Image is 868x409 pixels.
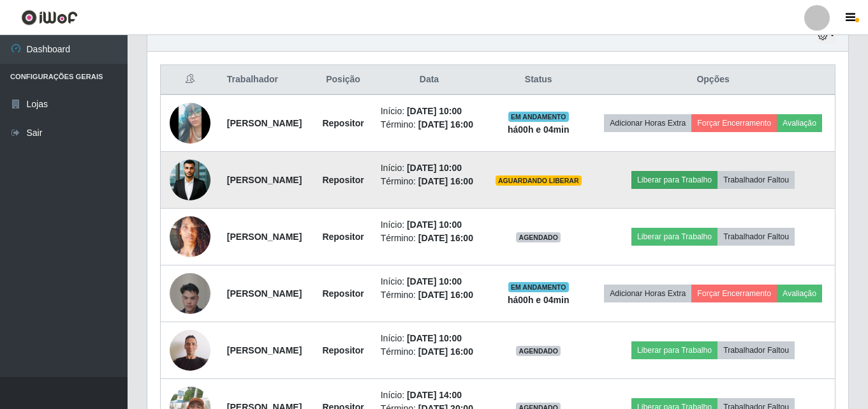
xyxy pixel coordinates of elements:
[322,345,364,355] strong: Repositor
[170,323,210,377] img: 1757734355382.jpeg
[691,114,777,132] button: Forçar Encerramento
[381,332,478,345] li: Início:
[322,175,364,185] strong: Repositor
[322,232,364,242] strong: Repositor
[407,163,462,173] time: [DATE] 10:00
[381,218,478,232] li: Início:
[227,288,302,299] strong: [PERSON_NAME]
[381,105,478,118] li: Início:
[322,288,364,299] strong: Repositor
[227,118,302,128] strong: [PERSON_NAME]
[21,10,78,26] img: CoreUI Logo
[381,275,478,288] li: Início:
[631,341,717,359] button: Liberar para Trabalho
[516,232,561,242] span: AGENDADO
[170,78,210,168] img: 1755380382994.jpeg
[508,282,569,292] span: EM ANDAMENTO
[322,118,364,128] strong: Repositor
[418,290,473,300] time: [DATE] 16:00
[381,232,478,245] li: Término:
[407,390,462,400] time: [DATE] 14:00
[373,65,486,95] th: Data
[407,276,462,286] time: [DATE] 10:00
[381,345,478,359] li: Término:
[631,171,717,189] button: Liberar para Trabalho
[691,285,777,302] button: Forçar Encerramento
[496,175,582,186] span: AGUARDANDO LIBERAR
[418,176,473,186] time: [DATE] 16:00
[591,65,835,95] th: Opções
[508,295,570,305] strong: há 00 h e 04 min
[227,175,302,185] strong: [PERSON_NAME]
[717,228,795,246] button: Trabalhador Faltou
[407,219,462,230] time: [DATE] 10:00
[381,161,478,175] li: Início:
[418,346,473,357] time: [DATE] 16:00
[516,346,561,356] span: AGENDADO
[170,149,210,211] img: 1757210269683.jpeg
[407,106,462,116] time: [DATE] 10:00
[508,124,570,135] strong: há 00 h e 04 min
[604,114,691,132] button: Adicionar Horas Extra
[485,65,591,95] th: Status
[170,257,210,330] img: 1757619939452.jpeg
[418,233,473,243] time: [DATE] 16:00
[170,200,210,273] img: 1757179899893.jpeg
[631,228,717,246] button: Liberar para Trabalho
[381,175,478,188] li: Término:
[381,118,478,131] li: Término:
[219,65,314,95] th: Trabalhador
[407,333,462,343] time: [DATE] 10:00
[604,285,691,302] button: Adicionar Horas Extra
[381,389,478,402] li: Início:
[227,345,302,355] strong: [PERSON_NAME]
[508,112,569,122] span: EM ANDAMENTO
[418,119,473,130] time: [DATE] 16:00
[717,341,795,359] button: Trabalhador Faltou
[717,171,795,189] button: Trabalhador Faltou
[777,114,822,132] button: Avaliação
[777,285,822,302] button: Avaliação
[381,288,478,302] li: Término:
[227,232,302,242] strong: [PERSON_NAME]
[313,65,372,95] th: Posição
